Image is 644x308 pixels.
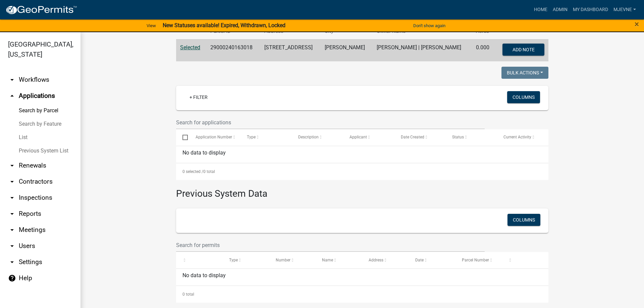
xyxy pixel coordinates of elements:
[240,129,291,145] datatable-header-cell: Type
[176,269,548,286] div: No data to display
[176,238,485,252] input: Search for permits
[497,129,548,145] datatable-header-cell: Current Activity
[176,129,189,145] datatable-header-cell: Select
[8,274,16,282] i: help
[182,169,203,174] span: 0 selected /
[531,3,550,16] a: Home
[189,129,240,145] datatable-header-cell: Application Number
[635,19,639,29] span: ×
[184,91,213,103] a: + Filter
[223,252,269,268] datatable-header-cell: Type
[369,258,383,262] span: Address
[8,178,16,186] i: arrow_drop_down
[163,22,285,28] strong: New Statuses available! Expired, Withdrawn, Locked
[350,135,367,139] span: Applicant
[298,135,319,139] span: Description
[507,91,540,103] button: Columns
[8,242,16,250] i: arrow_drop_down
[343,129,394,145] datatable-header-cell: Applicant
[8,162,16,170] i: arrow_drop_down
[570,3,611,16] a: My Dashboard
[411,20,448,31] button: Don't show again
[409,252,455,268] datatable-header-cell: Date
[8,210,16,218] i: arrow_drop_down
[401,135,424,139] span: Date Created
[502,44,544,56] button: Add Note
[176,116,485,129] input: Search for applications
[8,258,16,266] i: arrow_drop_down
[176,180,548,201] h3: Previous System Data
[176,163,548,180] div: 0 total
[321,39,372,61] td: [PERSON_NAME]
[472,39,495,61] td: 0.000
[462,258,489,262] span: Parcel Number
[176,146,548,163] div: No data to display
[373,39,472,61] td: [PERSON_NAME] | [PERSON_NAME]
[501,67,548,79] button: Bulk Actions
[362,252,409,268] datatable-header-cell: Address
[322,258,333,262] span: Name
[394,129,446,145] datatable-header-cell: Date Created
[635,20,639,28] button: Close
[196,135,232,139] span: Application Number
[415,258,424,262] span: Date
[8,92,16,100] i: arrow_drop_up
[247,135,256,139] span: Type
[269,252,316,268] datatable-header-cell: Number
[260,39,321,61] td: [STREET_ADDRESS]
[8,226,16,234] i: arrow_drop_down
[176,286,548,303] div: 0 total
[8,76,16,84] i: arrow_drop_down
[455,252,502,268] datatable-header-cell: Parcel Number
[452,135,464,139] span: Status
[276,258,290,262] span: Number
[206,39,260,61] td: 29000240163018
[144,20,159,31] a: View
[8,194,16,202] i: arrow_drop_down
[292,129,343,145] datatable-header-cell: Description
[507,214,540,226] button: Columns
[316,252,362,268] datatable-header-cell: Name
[512,47,534,52] span: Add Note
[503,135,531,139] span: Current Activity
[611,3,639,16] a: MJevne
[229,258,238,262] span: Type
[550,3,570,16] a: Admin
[446,129,497,145] datatable-header-cell: Status
[180,44,200,51] a: Selected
